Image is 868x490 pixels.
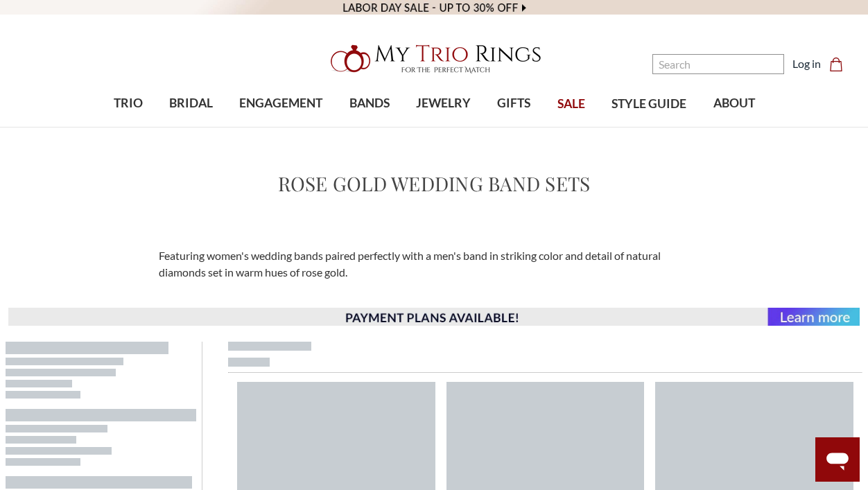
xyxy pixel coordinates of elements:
button: submenu toggle [437,126,451,128]
span: GIFTS [497,94,530,112]
a: ENGAGEMENT [226,81,336,126]
a: JEWELRY [403,81,484,126]
span: STYLE GUIDE [611,95,686,113]
button: submenu toggle [184,126,198,128]
h1: Rose Gold Wedding Band Sets [278,169,591,198]
button: submenu toggle [121,126,135,128]
a: BRIDAL [156,81,226,126]
input: Search [652,54,784,74]
div: Featuring women's wedding bands paired perfectly with a men's band in striking color and detail o... [150,247,718,281]
button: submenu toggle [507,126,521,128]
a: GIFTS [484,81,544,126]
span: BRIDAL [169,94,213,112]
span: BANDS [349,94,390,112]
span: ENGAGEMENT [239,94,322,112]
svg: cart.cart_preview [829,58,843,71]
img: My Trio Rings [323,37,545,81]
span: JEWELRY [416,94,471,112]
span: SALE [557,95,585,113]
a: STYLE GUIDE [598,82,700,127]
a: Log in [792,55,821,72]
a: My Trio Rings [252,37,616,81]
span: TRIO [114,94,143,112]
a: Cart with 0 items [829,55,851,72]
a: BANDS [336,81,402,126]
button: submenu toggle [274,126,288,128]
a: SALE [544,82,598,127]
button: submenu toggle [363,126,376,128]
a: TRIO [100,81,155,126]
